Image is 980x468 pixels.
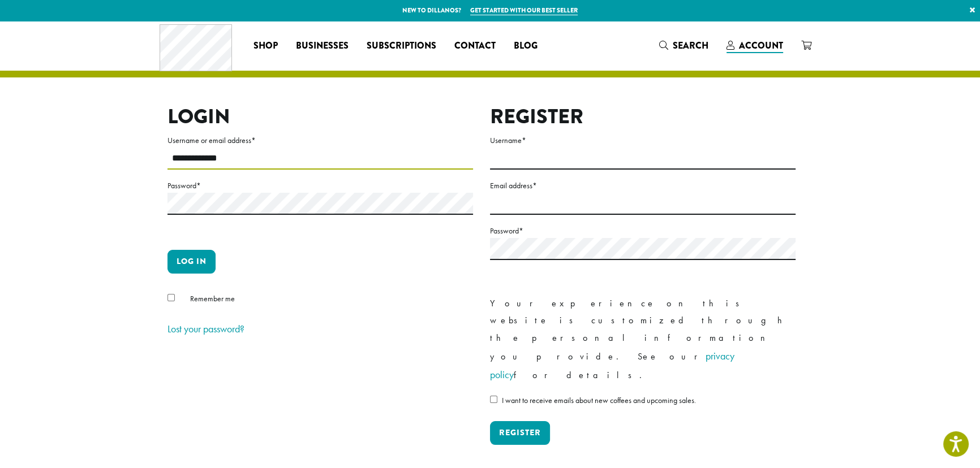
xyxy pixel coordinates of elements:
label: Username or email address [167,133,473,148]
h2: Register [490,105,796,129]
button: Register [490,421,550,445]
p: Your experience on this website is customized through the personal information you provide. See o... [490,295,796,384]
h2: Login [167,105,473,129]
label: Email address [490,179,796,193]
a: Lost your password? [167,322,244,335]
span: Search [673,39,708,52]
span: Account [739,39,783,52]
input: I want to receive emails about new coffees and upcoming sales. [490,396,497,403]
span: Businesses [295,39,348,53]
span: Contact [454,39,495,53]
a: Search [650,36,717,55]
span: Blog [513,39,537,53]
label: Password [167,179,473,193]
span: Shop [253,39,277,53]
label: Password [490,224,796,238]
span: I want to receive emails about new coffees and upcoming sales. [502,395,696,405]
span: Subscriptions [366,39,436,53]
label: Username [490,133,796,148]
a: Shop [244,37,286,55]
a: Get started with our best seller [470,6,578,15]
span: Remember me [190,293,235,304]
button: Log in [167,250,216,274]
